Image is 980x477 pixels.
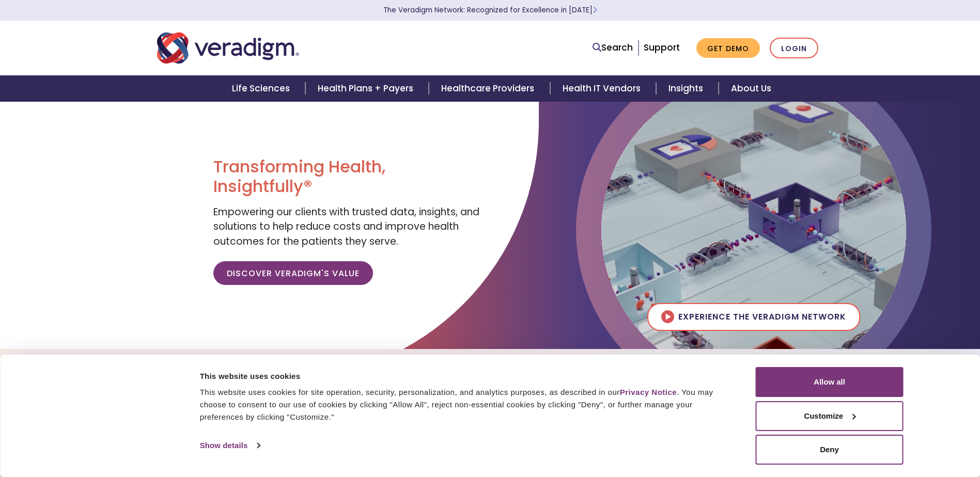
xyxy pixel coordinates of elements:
a: Health IT Vendors [550,75,656,102]
a: Careers [618,353,681,379]
a: About Us [719,75,784,102]
a: Insights [656,75,719,102]
div: This website uses cookies [200,370,733,383]
button: Customize [756,401,904,431]
a: Health Plans + Payers [305,75,429,102]
h1: Transforming Health, Insightfully® [213,157,482,197]
a: Login [770,38,818,59]
span: Learn More [593,5,597,15]
a: Search [593,41,633,55]
a: Life Sciences [220,75,305,102]
button: Allow all [756,367,904,397]
div: This website uses cookies for site operation, security, personalization, and analytics purposes, ... [200,386,733,423]
button: Deny [756,435,904,465]
a: The Veradigm Network [414,353,551,379]
a: Insights [551,353,618,379]
span: Empowering our clients with trusted data, insights, and solutions to help reduce costs and improv... [213,205,479,248]
a: Discover Veradigm's Value [213,261,373,285]
a: Show details [200,438,260,453]
img: Veradigm logo [157,31,299,65]
a: Privacy Notice [620,388,677,396]
a: Get Demo [696,38,760,58]
a: Support [644,41,680,54]
a: The Veradigm Network: Recognized for Excellence in [DATE]Learn More [383,5,597,15]
a: Healthcare Providers [429,75,550,102]
a: Explore Solutions [299,353,414,379]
